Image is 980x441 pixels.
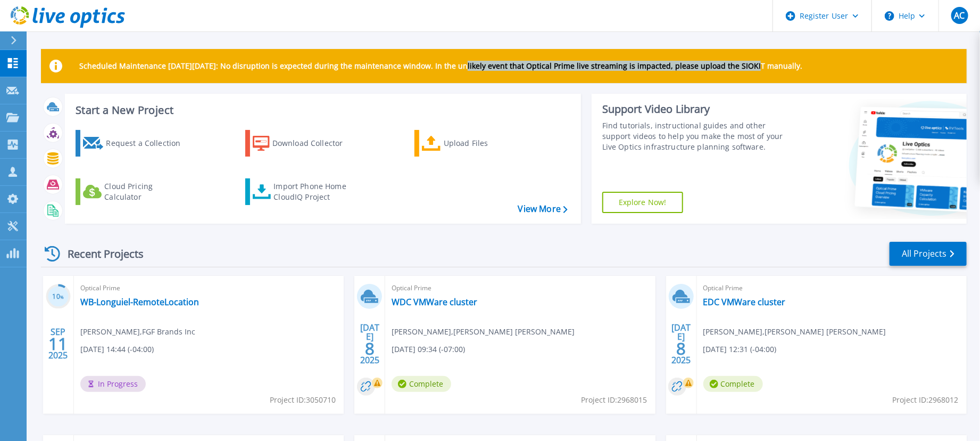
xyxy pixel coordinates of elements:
div: Find tutorials, instructional guides and other support videos to help you make the most of your L... [602,120,793,152]
span: [PERSON_NAME] , [PERSON_NAME] [PERSON_NAME] [703,326,886,338]
a: Upload Files [414,130,533,157]
span: 11 [48,339,68,348]
span: Project ID: 3050710 [270,394,336,406]
a: Cloud Pricing Calculator [76,178,194,205]
span: In Progress [80,376,146,392]
a: WDC VMWare cluster [392,297,477,307]
div: Import Phone Home CloudIQ Project [273,181,356,202]
div: [DATE] 2025 [360,324,380,363]
span: Optical Prime [703,282,960,294]
span: Optical Prime [392,282,649,294]
a: Download Collector [245,130,364,157]
span: Project ID: 2968012 [893,394,959,406]
span: [PERSON_NAME] , [PERSON_NAME] [PERSON_NAME] [392,326,575,338]
span: Complete [392,376,451,392]
div: SEP 2025 [48,324,68,363]
span: [DATE] 14:44 (-04:00) [80,344,154,355]
a: WB-Longuiel-RemoteLocation [80,297,199,307]
span: [PERSON_NAME] , FGF Brands Inc [80,326,195,338]
div: Request a Collection [106,133,191,154]
span: [DATE] 12:31 (-04:00) [703,344,777,355]
a: Request a Collection [76,130,194,157]
a: View More [518,204,568,214]
h3: Start a New Project [76,104,567,116]
span: Complete [703,376,763,392]
div: Download Collector [272,133,358,154]
span: [DATE] 09:34 (-07:00) [392,344,465,355]
span: 8 [676,344,686,353]
span: % [60,294,64,300]
span: AC [954,11,965,20]
span: 8 [365,344,375,353]
div: Recent Projects [41,241,158,267]
h3: 10 [46,291,71,303]
div: Upload Files [444,133,529,154]
a: Explore Now! [602,192,683,213]
div: Cloud Pricing Calculator [104,181,189,202]
div: Support Video Library [602,102,793,116]
span: Optical Prime [80,282,337,294]
a: EDC VMWare cluster [703,297,786,307]
span: Project ID: 2968015 [582,394,647,406]
p: Scheduled Maintenance [DATE][DATE]: No disruption is expected during the maintenance window. In t... [79,62,802,70]
a: All Projects [890,242,967,266]
div: [DATE] 2025 [671,324,691,363]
